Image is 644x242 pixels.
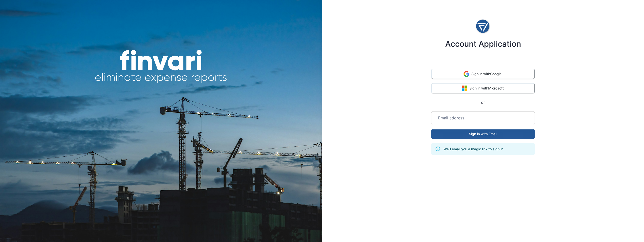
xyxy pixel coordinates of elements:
div: We'll email you a magic link to sign in [443,144,503,154]
img: logo [476,18,490,35]
button: Sign in with Email [431,129,535,139]
h4: Account Application [445,39,521,49]
button: Sign in withMicrosoft [431,83,535,93]
button: Sign in withGoogle [431,69,535,79]
img: finvari headline [95,50,227,84]
span: or [479,99,487,105]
